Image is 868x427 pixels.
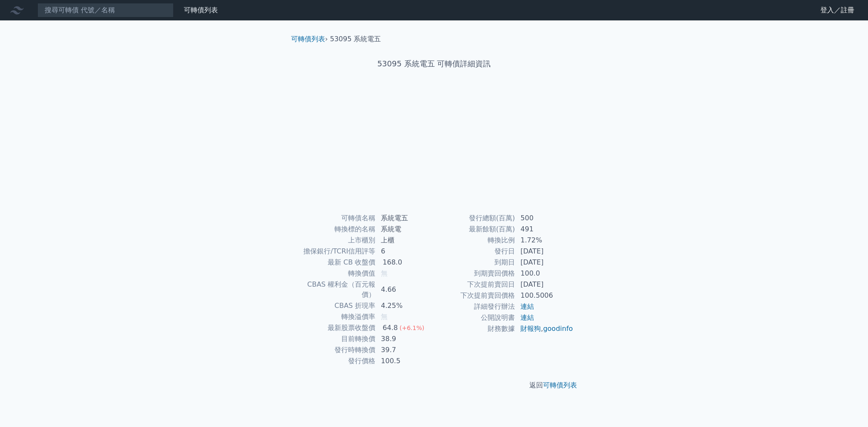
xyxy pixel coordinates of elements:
td: 轉換比例 [434,235,515,246]
td: 最新餘額(百萬) [434,224,515,235]
td: 目前轉換價 [294,333,376,344]
li: › [291,34,328,44]
a: 連結 [520,313,534,322]
a: 可轉債列表 [543,381,577,389]
td: 39.7 [376,344,434,356]
td: 100.0 [515,268,574,279]
td: CBAS 權利金（百元報價） [294,279,376,300]
span: 無 [381,313,388,321]
td: 500 [515,213,574,224]
td: 到期日 [434,257,515,268]
td: 下次提前賣回日 [434,279,515,290]
a: 登入／註冊 [814,3,861,17]
td: 上櫃 [376,235,434,246]
td: 發行時轉換價 [294,344,376,356]
td: 詳細發行辦法 [434,301,515,312]
h1: 53095 系統電五 可轉債詳細資訊 [284,58,584,70]
li: 53095 系統電五 [330,34,381,44]
td: 1.72% [515,235,574,246]
td: 轉換溢價率 [294,311,376,322]
a: 可轉債列表 [184,6,218,14]
td: , [515,323,574,334]
td: 最新股票收盤價 [294,322,376,333]
td: [DATE] [515,257,574,268]
td: 6 [376,246,434,257]
td: 轉換價值 [294,268,376,279]
td: 4.66 [376,279,434,300]
td: [DATE] [515,246,574,257]
td: 491 [515,224,574,235]
input: 搜尋可轉債 代號／名稱 [37,3,174,17]
td: 下次提前賣回價格 [434,290,515,301]
td: 可轉債名稱 [294,213,376,224]
td: 發行日 [434,246,515,257]
td: 系統電 [376,224,434,235]
td: 系統電五 [376,213,434,224]
td: 38.9 [376,333,434,344]
a: 連結 [520,302,534,310]
a: goodinfo [543,325,573,333]
td: 4.25% [376,300,434,311]
td: 最新 CB 收盤價 [294,257,376,268]
td: [DATE] [515,279,574,290]
span: 無 [381,269,388,277]
td: 上市櫃別 [294,235,376,246]
td: 公開說明書 [434,312,515,323]
td: 發行價格 [294,356,376,367]
td: CBAS 折現率 [294,300,376,311]
span: (+6.1%) [400,325,424,331]
td: 發行總額(百萬) [434,213,515,224]
td: 轉換標的名稱 [294,224,376,235]
p: 返回 [284,380,584,390]
div: 64.8 [381,323,400,333]
td: 100.5 [376,356,434,367]
a: 可轉債列表 [291,35,325,43]
td: 到期賣回價格 [434,268,515,279]
td: 財務數據 [434,323,515,334]
td: 100.5006 [515,290,574,301]
a: 財報狗 [520,325,541,333]
td: 擔保銀行/TCRI信用評等 [294,246,376,257]
div: 168.0 [381,257,404,268]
